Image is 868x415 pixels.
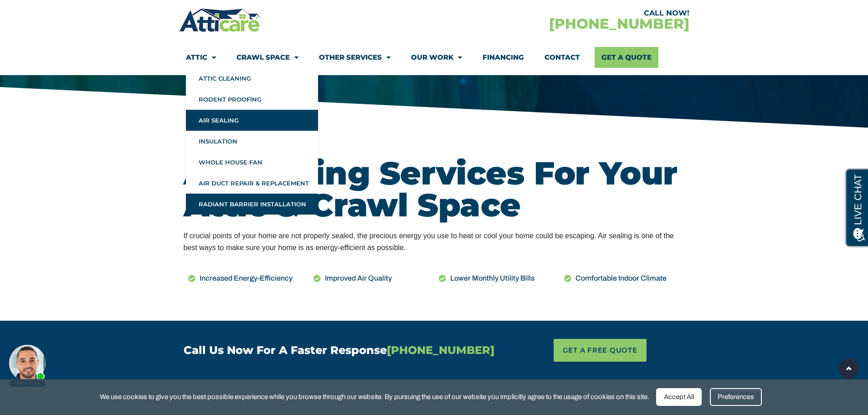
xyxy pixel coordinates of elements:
[186,110,318,131] a: Air Sealing
[573,272,667,284] span: Comfortable Indoor Climate
[186,47,216,68] a: Attic
[186,89,318,110] a: Rodent Proofing
[184,345,506,356] h4: Call Us Now For A Faster Response
[319,47,390,68] a: Other Services
[448,272,534,284] span: Lower Monthly Utility Bills
[710,388,762,406] div: Preferences
[184,157,685,221] h2: Air Sealing Services For Your Attic & Crawl Space
[411,47,462,68] a: Our Work
[186,68,318,215] ul: Attic
[554,339,647,362] a: GET A FREE QUOTE
[22,7,73,19] span: Opens a chat window
[595,47,658,68] a: Get A Quote
[186,152,318,173] a: Whole House Fan
[323,272,392,284] span: Improved Air Quality
[186,47,683,68] nav: Menu
[434,10,689,17] div: CALL NOW!
[387,343,494,357] span: [PHONE_NUMBER]
[197,272,293,284] span: Increased Energy-Efficiency
[184,230,685,254] div: If crucial points of your home are not properly sealed, the precious energy you use to heat or co...
[186,194,318,215] a: Radiant Barrier Installation
[186,173,318,194] a: Air Duct Repair & Replacement
[186,68,318,89] a: Attic Cleaning
[236,47,298,68] a: Crawl Space
[186,131,318,152] a: Insulation
[656,388,702,406] div: Accept All
[544,47,580,68] a: Contact
[5,342,50,388] iframe: Chat Invitation
[483,47,524,68] a: Financing
[563,343,637,357] span: GET A FREE QUOTE
[100,391,649,403] span: We use cookies to give you the best possible experience while you browse through our website. By ...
